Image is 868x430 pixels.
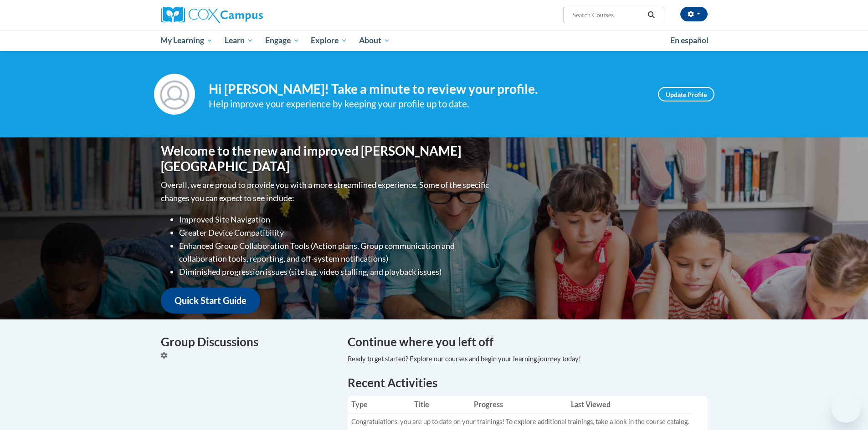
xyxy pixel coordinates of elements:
span: My Learning [160,35,213,46]
div: Help improve your experience by keeping your profile up to date. [209,96,644,111]
th: Title [411,395,470,414]
a: Quick Start Guide [161,288,260,314]
input: Search Courses [571,10,644,20]
a: En español [664,31,714,50]
span: About [359,35,390,46]
th: Progress [470,395,567,414]
h4: Hi [PERSON_NAME]! Take a minute to review your profile. [209,81,644,97]
button: Account Settings [680,7,708,21]
li: Enhanced Group Collaboration Tools (Action plans, Group communication and collaboration tools, re... [179,239,491,266]
span: Engage [265,35,299,46]
li: Greater Device Compatibility [179,226,491,239]
a: About [353,30,396,51]
p: Overall, we are proud to provide you with a more streamlined experience. Some of the specific cha... [161,178,491,205]
h4: Group Discussions [161,333,334,351]
button: Search [644,10,658,20]
img: Profile Image [154,74,195,115]
a: Update Profile [658,87,714,101]
th: Type [348,395,411,414]
span: En español [670,35,709,45]
li: Diminished progression issues (site lag, video stalling, and playback issues) [179,265,491,278]
th: Last Viewed [567,395,693,414]
h4: Continue where you left off [348,333,708,351]
img: Cox Campus [161,7,263,23]
span: Learn [225,35,253,46]
iframe: Button to launch messaging window [832,394,861,423]
a: Cox Campus [161,7,334,23]
h1: Welcome to the new and improved [PERSON_NAME][GEOGRAPHIC_DATA] [161,143,491,174]
a: Engage [259,30,305,51]
a: My Learning [155,30,219,51]
li: Improved Site Navigation [179,213,491,226]
span: Explore [311,35,347,46]
a: Learn [219,30,259,51]
a: Explore [305,30,353,51]
h1: Recent Activities [348,374,708,391]
div: Main menu [147,30,721,51]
